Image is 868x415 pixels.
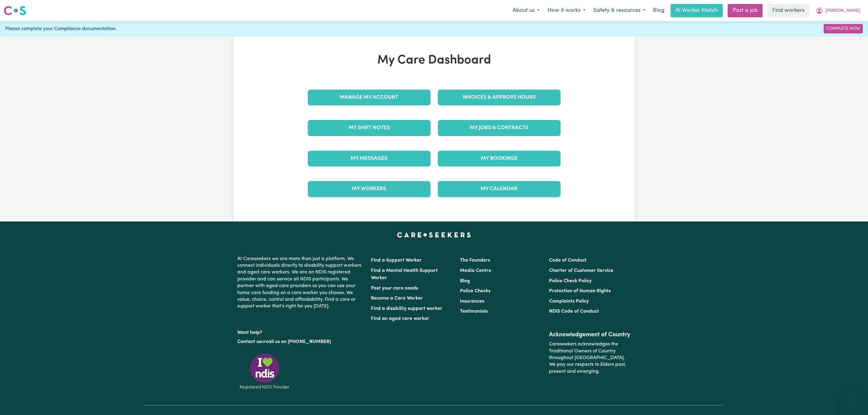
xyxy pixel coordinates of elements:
[371,296,423,301] a: Become a Care Worker
[589,4,649,17] button: Safety & resources
[371,258,422,263] a: Find a Support Worker
[460,279,470,283] a: Blog
[549,258,587,263] a: Code of Conduct
[438,90,561,105] a: Invoices & Approve Hours
[549,268,613,273] a: Charter of Customer Service
[549,309,599,314] a: NDIS Code of Conduct
[438,120,561,136] a: My Jobs & Contracts
[728,4,763,17] a: Post a job
[825,8,860,14] span: [PERSON_NAME]
[460,309,488,314] a: Testimonials
[371,286,418,291] a: Post your care needs
[371,268,438,280] a: Find a Mental Health Support Worker
[308,181,431,197] a: My Workers
[266,339,331,344] a: call us on [PHONE_NUMBER]
[237,352,292,390] img: Registered NDIS provider
[509,4,544,17] button: About us
[4,4,26,18] a: Careseekers logo
[460,268,491,273] a: Media Centre
[649,4,668,17] a: Blog
[549,338,631,377] p: Careseekers acknowledges the Traditional Owners of Country throughout [GEOGRAPHIC_DATA]. We pay o...
[549,331,631,338] h2: Acknowledgement of Country
[397,232,471,237] a: Careseekers home page
[671,4,723,17] a: AI Worker Match
[237,339,261,344] a: Contact us
[844,391,863,410] iframe: Button to launch messaging window, conversation in progress
[308,120,431,136] a: My Shift Notes
[237,327,364,336] p: Want help?
[460,299,484,304] a: Insurances
[544,4,589,17] button: How it works
[4,5,26,16] img: Careseekers logo
[460,258,490,263] a: The Founders
[5,25,117,33] span: Please complete your Compliance documentation.
[812,4,864,17] button: My Account
[438,181,561,197] a: My Calendar
[549,299,589,304] a: Complaints Policy
[767,4,809,17] a: Find workers
[304,53,564,68] h1: My Care Dashboard
[237,336,364,348] p: or
[371,306,442,311] a: Find a disability support worker
[308,90,431,105] a: Manage My Account
[460,289,490,293] a: Police Checks
[549,279,592,283] a: Police Check Policy
[438,151,561,166] a: My Bookings
[308,151,431,166] a: My Messages
[371,316,429,321] a: Find an aged care worker
[824,24,863,33] a: Complete Now
[549,289,611,293] a: Protection of Human Rights
[237,253,364,312] p: At Careseekers we are more than just a platform. We connect individuals directly to disability su...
